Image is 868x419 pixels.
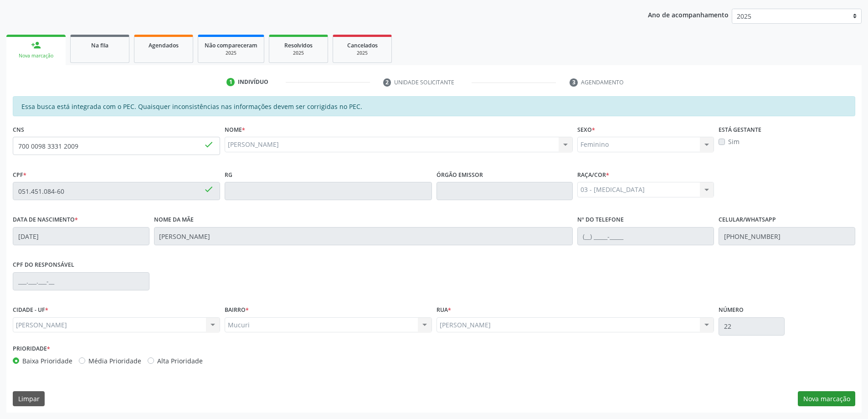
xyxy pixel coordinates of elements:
[13,258,74,272] label: CPF do responsável
[719,213,776,227] label: Celular/WhatsApp
[226,78,235,86] div: 1
[88,356,141,366] label: Média Prioridade
[577,168,609,182] label: Raça/cor
[276,50,321,57] div: 2025
[284,41,313,49] span: Resolvidos
[149,41,179,49] span: Agendados
[13,52,59,59] div: Nova marcação
[728,137,740,146] label: Sim
[13,227,149,245] input: __/__/____
[577,123,595,137] label: Sexo
[13,342,50,356] label: Prioridade
[225,123,245,137] label: Nome
[225,168,232,182] label: RG
[13,123,24,137] label: CNS
[13,213,78,227] label: Data de nascimento
[204,140,214,150] span: done
[238,78,268,86] div: Indivíduo
[22,356,72,366] label: Baixa Prioridade
[577,213,624,227] label: Nº do Telefone
[157,356,203,366] label: Alta Prioridade
[437,303,451,317] label: Rua
[719,303,744,317] label: Número
[13,303,48,317] label: CIDADE - UF
[225,303,249,317] label: BAIRRO
[13,272,149,290] input: ___.___.___-__
[339,50,385,57] div: 2025
[798,391,855,407] button: Nova marcação
[154,213,194,227] label: Nome da mãe
[719,227,855,245] input: (__) _____-_____
[91,41,108,49] span: Na fila
[204,184,214,194] span: done
[205,50,257,57] div: 2025
[13,96,855,116] div: Essa busca está integrada com o PEC. Quaisquer inconsistências nas informações devem ser corrigid...
[719,123,761,137] label: Está gestante
[13,168,26,182] label: CPF
[347,41,378,49] span: Cancelados
[205,41,257,49] span: Não compareceram
[577,227,714,245] input: (__) _____-_____
[437,168,483,182] label: Órgão emissor
[31,40,41,50] div: person_add
[648,9,729,20] p: Ano de acompanhamento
